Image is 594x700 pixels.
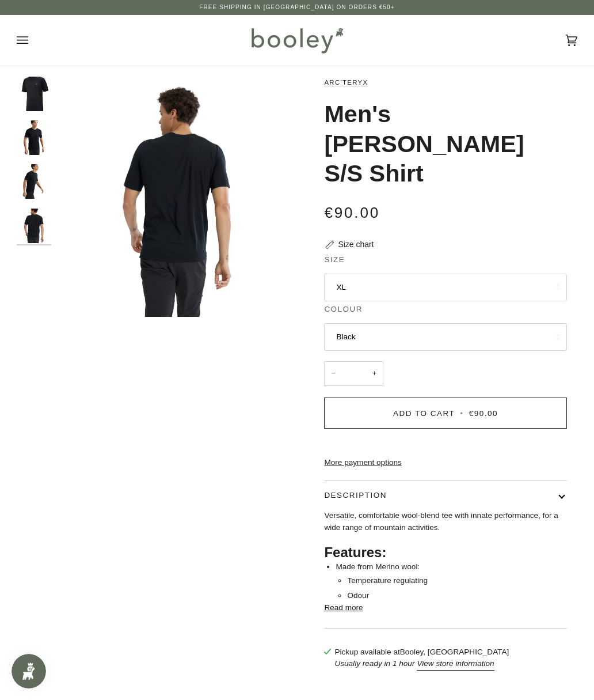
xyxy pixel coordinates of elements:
button: XL [324,274,566,301]
img: Arc'teryx Men's Ionia Merino Wool S/S Shirt Black - Booley Galway [17,120,51,155]
span: • [458,409,466,418]
span: Size [324,254,345,266]
button: + [365,361,383,386]
button: Add to Cart • €90.00 [324,398,566,429]
span: Add to Cart [393,409,455,418]
h1: Men's [PERSON_NAME] S/S Shirt [324,100,558,189]
img: Booley [246,24,347,57]
button: Open menu [17,15,51,66]
input: Quantity [324,361,383,386]
span: Features: [324,544,386,560]
p: Pickup available at [334,646,509,658]
li: Made from Merino wool: [336,561,566,602]
button: Description [324,481,566,510]
button: Black [324,323,566,351]
a: Arc'teryx [324,79,368,86]
img: Arc'teryx Men's Ionia Merino Wool S/S Shirt Black - Booley Galway [17,77,51,111]
div: Arc'teryx Men's Ionia Merino Wool S/S Shirt Black - Booley Galway [57,77,297,317]
span: Colour [324,304,363,315]
iframe: Button to open loyalty program pop-up [12,654,46,688]
p: Usually ready in 1 hour [334,658,509,669]
a: More payment options [324,457,566,468]
button: − [324,361,342,386]
span: €90.00 [469,409,498,418]
img: Arc'teryx Men's Ionia Merino Wool S/S Shirt Black - Booley Galway [17,164,51,199]
img: Arc'teryx Men's Ionia Merino Wool S/S Shirt Black - Booley Galway [17,209,51,243]
p: Free Shipping in [GEOGRAPHIC_DATA] on Orders €50+ [199,3,394,12]
button: Read more [324,602,363,614]
img: Arc&#39;teryx Men&#39;s Ionia Merino Wool S/S Shirt Black - Booley Galway [57,77,297,317]
li: Temperature regulating [347,575,566,587]
span: €90.00 [324,204,380,221]
p: Versatile, comfortable wool-blend tee with innate performance, for a wide range of mountain activ... [324,510,566,533]
div: Size chart [338,239,374,251]
button: View store information [417,658,494,669]
li: Odour [347,590,566,601]
strong: Booley, [GEOGRAPHIC_DATA] [400,648,509,656]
